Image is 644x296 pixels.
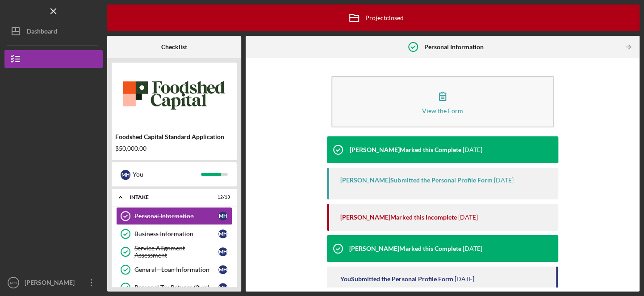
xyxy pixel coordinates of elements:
div: [PERSON_NAME] Marked this Incomplete [340,214,456,221]
div: M H [218,229,227,238]
div: [PERSON_NAME] Marked this Complete [349,245,461,252]
div: Personal Tax Returns (2yrs) [134,284,218,291]
button: MH[PERSON_NAME] [4,274,103,292]
div: General - Loan Information [134,266,218,273]
div: M H [218,265,227,274]
div: Intake [130,195,208,200]
a: Personal InformationMH [116,207,232,225]
text: MH [10,280,17,285]
div: [PERSON_NAME] Submitted the Personal Profile Form [340,177,492,184]
button: Dashboard [4,22,103,40]
time: 2024-06-12 13:41 [462,245,482,252]
button: View the Form [331,76,553,127]
div: Business Information [134,230,218,237]
a: General - Loan InformationMH [116,261,232,279]
div: Project closed [343,7,404,29]
div: M H [218,283,227,292]
div: M H [218,211,227,220]
time: 2024-06-12 13:44 [493,177,513,184]
div: Personal Information [134,212,218,220]
div: You [133,167,201,182]
a: Business InformationMH [116,225,232,243]
div: Service Alignment Assessment [134,245,218,259]
div: Foodshed Capital Standard Application [115,133,233,140]
time: 2024-05-27 00:26 [454,275,474,283]
div: Dashboard [27,22,57,42]
b: Checklist [161,43,187,51]
div: View the Form [422,107,463,114]
div: [PERSON_NAME] Marked this Complete [349,146,461,153]
div: M H [218,247,227,256]
div: You Submitted the Personal Profile Form [340,275,453,283]
b: Personal Information [424,43,484,51]
time: 2024-06-12 13:44 [462,146,482,153]
div: M H [121,170,130,180]
div: [PERSON_NAME] [22,274,80,294]
img: Product logo [112,67,237,121]
time: 2024-06-12 13:44 [458,214,477,221]
div: 12 / 13 [214,195,230,200]
div: $50,000.00 [115,145,233,152]
a: Service Alignment AssessmentMH [116,243,232,261]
